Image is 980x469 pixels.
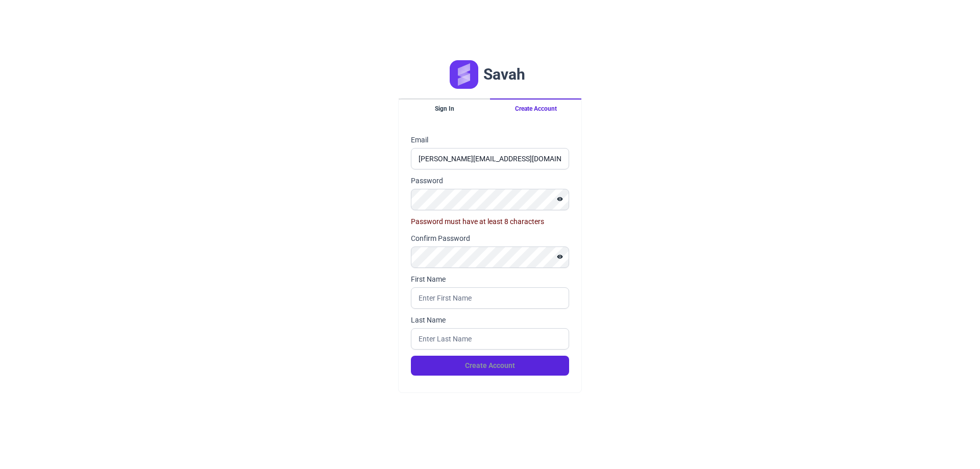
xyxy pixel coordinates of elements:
label: Email [411,135,569,145]
div: Widget de chat [929,420,980,469]
input: Enter Your Email [411,148,569,169]
label: Last Name [411,315,569,325]
button: Show password [551,193,569,205]
button: Create Account [490,98,581,118]
button: Show password [551,251,569,263]
label: Password [411,176,569,186]
input: Enter First Name [411,287,569,309]
button: Create Account [411,356,569,376]
input: Enter Last Name [411,328,569,350]
img: Logo [450,60,478,89]
label: First Name [411,274,569,284]
p: Password must have at least 8 characters [411,216,569,227]
label: Confirm Password [411,233,569,243]
button: Sign In [399,98,490,118]
iframe: Chat Widget [929,420,980,469]
h1: Savah [483,65,525,83]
